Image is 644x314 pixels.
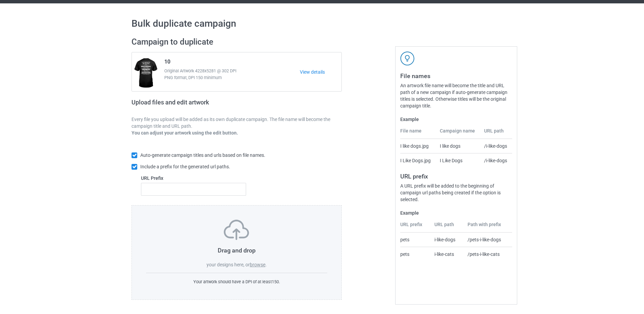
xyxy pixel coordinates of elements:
[141,175,246,182] label: URL Prefix
[400,247,431,261] td: pets
[400,127,436,139] th: File name
[400,51,414,66] img: svg+xml;base64,PD94bWwgdmVyc2lvbj0iMS4wIiBlbmNvZGluZz0iVVRGLTgiPz4KPHN2ZyB3aWR0aD0iNDJweCIgaGVpZ2...
[464,221,512,233] th: Path with prefix
[400,72,512,80] h3: File names
[480,127,512,139] th: URL path
[132,18,512,30] h1: Bulk duplicate campaign
[464,233,512,247] td: /pets-i-like-dogs
[132,116,342,129] p: Every file you upload will be added as its own duplicate campaign. The file name will become the ...
[132,99,258,111] h2: Upload files and edit artwork
[431,221,464,233] th: URL path
[132,37,342,47] h2: Campaign to duplicate
[480,139,512,153] td: /i-like-dogs
[207,262,250,267] span: your designs here, or
[431,247,464,261] td: i-like-cats
[436,127,481,139] th: Campaign name
[400,153,436,168] td: I Like Dogs.jpg
[464,247,512,261] td: /pets-i-like-cats
[436,153,481,168] td: I Like Dogs
[400,116,512,123] label: Example
[164,58,170,68] span: 10
[436,139,481,153] td: I like dogs
[400,210,512,216] label: Example
[431,233,464,247] td: i-like-dogs
[400,221,431,233] th: URL prefix
[265,262,267,267] span: .
[400,183,512,203] div: A URL prefix will be added to the beginning of campaign url paths being created if the option is ...
[400,233,431,247] td: pets
[164,74,300,81] span: PNG format, DPI 150 minimum
[400,172,512,180] h3: URL prefix
[400,82,512,109] div: An artwork file name will become the title and URL path of a new campaign if auto-generate campai...
[164,68,300,74] span: Original Artwork 4228x5281 @ 302 DPI
[224,220,249,240] img: svg+xml;base64,PD94bWwgdmVyc2lvbj0iMS4wIiBlbmNvZGluZz0iVVRGLTgiPz4KPHN2ZyB3aWR0aD0iNzVweCIgaGVpZ2...
[132,130,238,136] b: You can adjust your artwork using the edit button.
[140,164,230,169] span: Include a prefix for the generated url paths.
[140,152,265,158] span: Auto-generate campaign titles and urls based on file names.
[193,279,280,284] span: Your artwork should have a DPI of at least 150 .
[300,69,341,75] a: View details
[146,246,327,254] h3: Drag and drop
[480,153,512,168] td: /i-like-dogs
[250,262,265,267] label: browse
[400,139,436,153] td: I like dogs.jpg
